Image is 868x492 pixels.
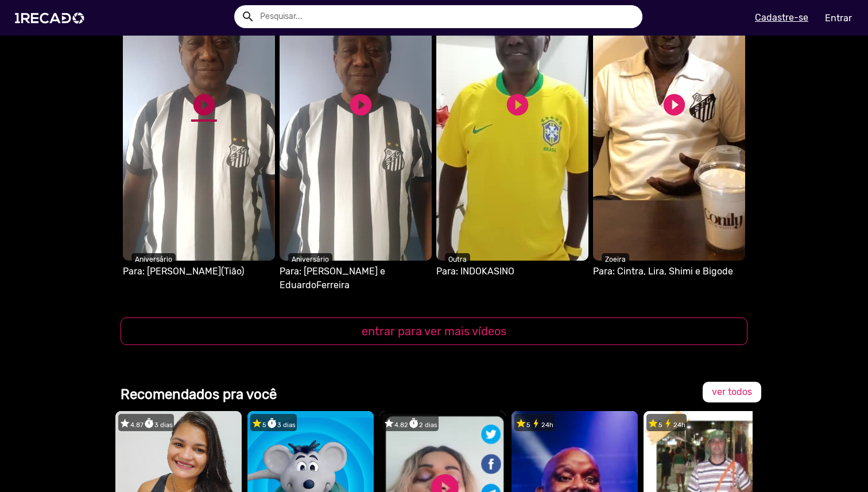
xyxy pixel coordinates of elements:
span: ver todos [712,386,752,397]
p: Outra [445,253,470,266]
u: Cadastre-se [755,12,808,23]
a: play_circle_filled [505,92,530,118]
p: Aniversário [288,253,332,266]
input: Pesquisar... [251,5,642,28]
a: Entrar [817,8,859,28]
a: play_circle_filled [348,92,374,118]
button: Example home icon [237,6,257,26]
mat-icon: Example home icon [241,10,255,24]
button: entrar para ver mais vídeos [121,317,747,345]
p: Aniversário [131,253,176,266]
p: Zoeira [602,253,629,266]
b: Recomendados pra você [121,386,277,402]
a: play_circle_filled [661,92,687,118]
a: play_circle_filled [191,92,217,118]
